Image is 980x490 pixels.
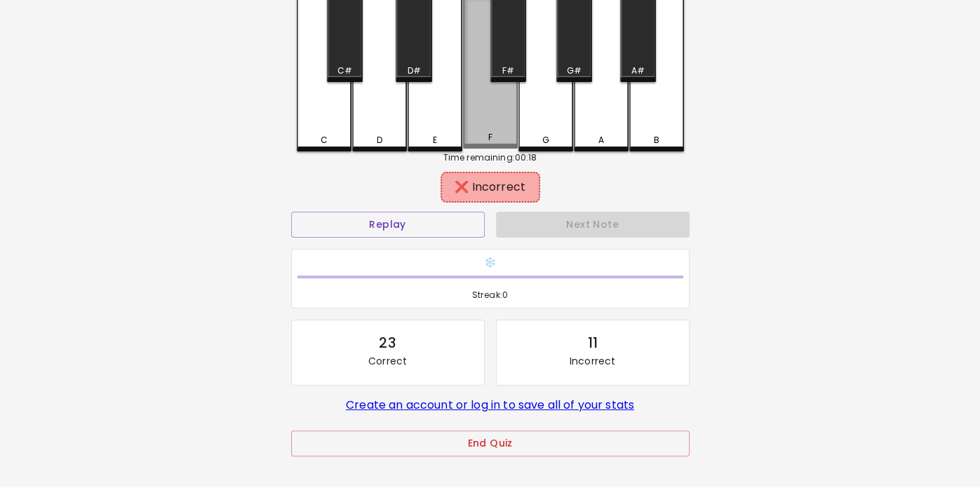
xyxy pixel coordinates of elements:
div: G [542,134,549,147]
div: A# [631,64,645,77]
div: 23 [379,332,396,354]
button: Replay [291,212,485,238]
div: A [598,134,603,147]
div: ❌ Incorrect [448,179,533,196]
button: End Quiz [291,430,690,456]
div: E [432,134,436,147]
div: B [653,134,659,147]
div: F [488,131,492,144]
div: C# [337,64,352,77]
p: Incorrect [570,354,615,368]
div: C [320,134,327,147]
div: G# [567,64,582,77]
div: 11 [587,332,597,354]
div: Time remaining: 00:18 [297,151,684,164]
span: Streak: 0 [297,288,683,302]
p: Correct [368,354,407,368]
div: D [376,134,382,147]
div: D# [407,64,420,77]
h6: ❄️ [297,255,683,271]
div: F# [502,64,514,77]
a: Create an account or log in to save all of your stats [346,397,634,413]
